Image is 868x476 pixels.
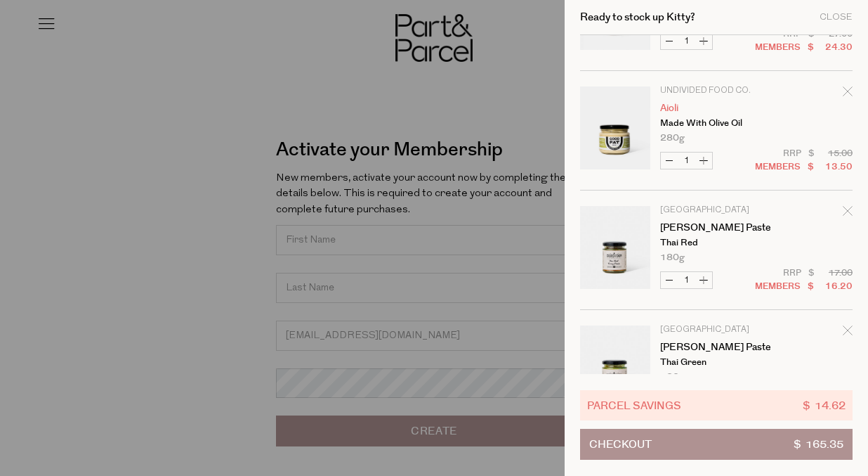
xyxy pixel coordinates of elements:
p: Thai Red [660,238,769,247]
p: [GEOGRAPHIC_DATA] [660,206,769,214]
a: [PERSON_NAME] Paste [660,342,769,352]
p: Made with Olive Oil [660,119,769,128]
span: 180g [660,373,685,382]
div: Remove Aioli [843,84,853,103]
input: QTY Crunchy Chilli Oil [678,33,695,49]
div: Remove Curry Paste [843,204,853,223]
span: Checkout [589,430,652,459]
span: 180g [660,253,685,262]
span: $ 165.35 [794,430,843,459]
a: [PERSON_NAME] Paste [660,223,769,233]
div: Close [820,13,853,22]
p: Thai Green [660,358,769,367]
button: Checkout$ 165.35 [580,429,853,460]
p: [GEOGRAPHIC_DATA] [660,326,769,334]
p: Undivided Food Co. [660,86,769,95]
div: Remove Curry Paste [843,323,853,342]
input: QTY Aioli [678,153,695,169]
span: 280g [660,134,685,143]
a: Aioli [660,103,769,113]
span: Parcel Savings [587,397,681,413]
input: QTY Curry Paste [678,272,695,288]
span: $ 14.62 [803,397,846,413]
h2: Ready to stock up Kitty? [580,12,695,22]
